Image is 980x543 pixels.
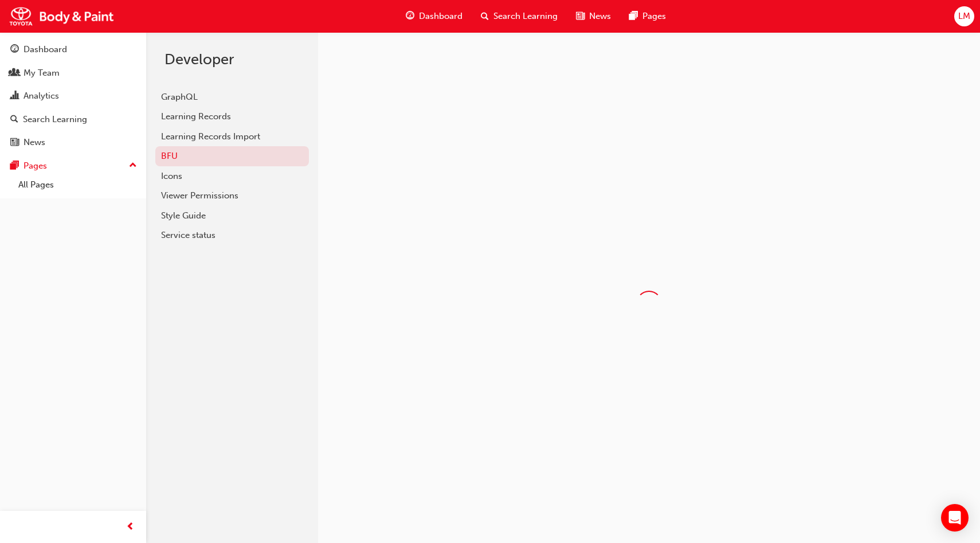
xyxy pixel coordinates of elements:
button: DashboardMy TeamAnalyticsSearch LearningNews [5,37,142,155]
div: Viewer Permissions [161,189,303,202]
a: Analytics [5,85,142,107]
div: Style Guide [161,209,303,222]
a: Search Learning [5,109,142,130]
span: guage-icon [10,45,19,55]
div: Open Intercom Messenger [941,504,969,532]
a: search-iconSearch Learning [472,5,567,28]
span: prev-icon [126,520,135,534]
span: LM [958,10,970,23]
span: Pages [642,10,666,23]
span: up-icon [129,158,137,173]
div: Search Learning [23,113,87,126]
a: Learning Records Import [155,127,309,147]
div: Learning Records Import [161,130,303,143]
div: Icons [161,170,303,183]
button: Pages [5,155,142,177]
a: My Team [5,62,142,84]
div: Dashboard [23,43,67,56]
span: guage-icon [406,9,414,24]
a: All Pages [14,176,142,194]
span: pages-icon [629,9,638,24]
span: chart-icon [10,91,19,101]
div: Service status [161,229,303,242]
div: Learning Records [161,110,303,123]
span: news-icon [576,9,585,24]
a: Viewer Permissions [155,186,309,206]
div: Pages [23,159,47,173]
a: news-iconNews [567,5,620,28]
span: Search Learning [493,10,558,23]
div: My Team [23,67,60,80]
a: News [5,132,142,153]
a: Icons [155,166,309,186]
img: Trak [6,3,117,29]
div: News [23,136,45,149]
a: Dashboard [5,39,142,60]
div: GraphQL [161,91,303,104]
span: news-icon [10,138,19,148]
a: pages-iconPages [620,5,675,28]
span: people-icon [10,68,19,79]
div: Analytics [23,89,59,103]
span: News [589,10,611,23]
button: LM [954,6,974,26]
a: GraphQL [155,87,309,107]
a: guage-iconDashboard [397,5,472,28]
a: BFU [155,146,309,166]
span: search-icon [481,9,489,24]
a: Learning Records [155,107,309,127]
h2: Developer [164,50,300,69]
a: Style Guide [155,206,309,226]
span: search-icon [10,115,18,125]
a: Service status [155,225,309,245]
span: pages-icon [10,161,19,171]
span: Dashboard [419,10,462,23]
